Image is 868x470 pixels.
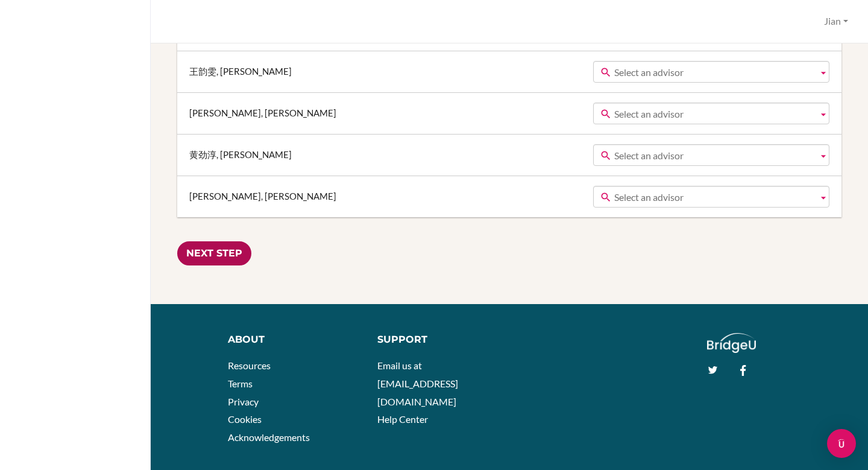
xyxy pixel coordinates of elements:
[177,176,590,217] td: [PERSON_NAME], [PERSON_NAME]
[228,333,360,347] div: About
[377,413,428,425] a: Help Center
[177,51,590,92] td: 王韵雯, [PERSON_NAME]
[707,333,756,353] img: logo_white@2x-f4f0deed5e89b7ecb1c2cc34c3e3d731f90f0f143d5ea2071677605dd97b5244.png
[614,145,813,167] span: Select an advisor
[228,360,271,371] a: Resources
[228,378,253,389] a: Terms
[177,241,251,266] input: Next Step
[827,429,856,458] div: Open Intercom Messenger
[819,10,854,33] button: Jian
[228,396,259,407] a: Privacy
[177,134,590,176] td: 黄劲淳, [PERSON_NAME]
[614,103,813,125] span: Select an advisor
[228,413,262,425] a: Cookies
[228,431,310,443] a: Acknowledgements
[177,92,590,134] td: [PERSON_NAME], [PERSON_NAME]
[614,62,813,83] span: Select an advisor
[614,186,813,208] span: Select an advisor
[377,333,500,347] div: Support
[377,360,458,407] a: Email us at [EMAIL_ADDRESS][DOMAIN_NAME]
